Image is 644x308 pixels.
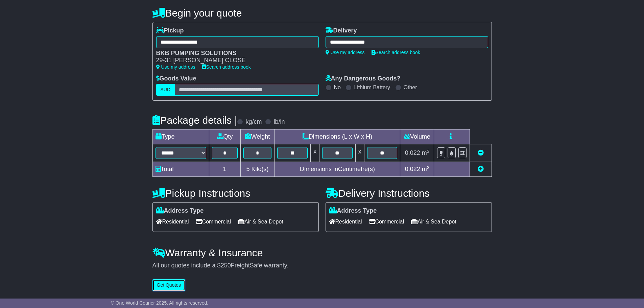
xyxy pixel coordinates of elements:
h4: Warranty & Insurance [152,247,492,258]
td: Weight [240,129,275,144]
label: AUD [156,84,175,96]
label: Pickup [156,27,184,34]
td: 1 [209,162,240,177]
label: kg/cm [245,118,262,126]
a: Use my address [326,50,365,55]
td: x [311,144,319,162]
span: m [422,149,430,156]
td: Dimensions (L x W x H) [275,129,400,144]
label: Address Type [329,207,377,215]
span: Residential [329,216,362,227]
td: Qty [209,129,240,144]
h4: Delivery Instructions [326,188,492,199]
span: Commercial [196,216,231,227]
span: 0.022 [405,166,420,172]
button: Get Quotes [152,279,186,291]
td: Total [152,162,209,177]
sup: 3 [427,149,430,154]
h4: Begin your quote [152,7,492,19]
span: m [422,166,430,172]
span: Air & Sea Depot [238,216,283,227]
label: Any Dangerous Goods? [326,75,401,82]
a: Search address book [202,64,251,70]
span: 0.022 [405,149,420,156]
label: Other [404,84,417,91]
a: Use my address [156,64,195,70]
span: 250 [221,262,231,269]
td: Dimensions in Centimetre(s) [275,162,400,177]
td: Type [152,129,209,144]
td: x [355,144,364,162]
label: No [334,84,341,91]
span: Commercial [369,216,404,227]
div: All our quotes include a $ FreightSafe warranty. [152,262,492,269]
div: 29-31 [PERSON_NAME] CLOSE [156,57,312,64]
label: Lithium Battery [354,84,390,91]
sup: 3 [427,165,430,170]
span: 5 [246,166,249,172]
label: Goods Value [156,75,196,82]
h4: Pickup Instructions [152,188,319,199]
a: Add new item [478,166,484,172]
div: BKB PUMPING SOLUTIONS [156,50,312,57]
td: Volume [400,129,434,144]
a: Remove this item [478,149,484,156]
span: Air & Sea Depot [411,216,456,227]
span: © One World Courier 2025. All rights reserved. [111,300,209,306]
label: lb/in [273,118,285,126]
td: Kilo(s) [240,162,275,177]
span: Residential [156,216,189,227]
label: Delivery [326,27,357,34]
h4: Package details | [152,115,237,126]
label: Address Type [156,207,204,215]
a: Search address book [372,50,420,55]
